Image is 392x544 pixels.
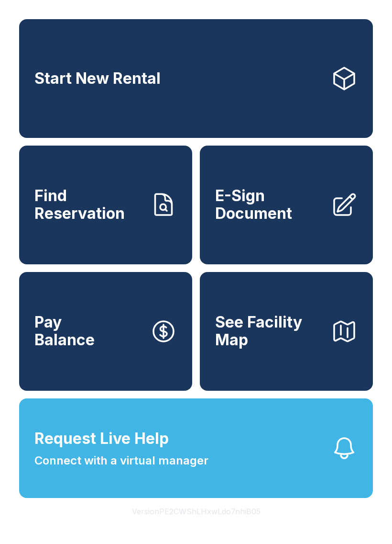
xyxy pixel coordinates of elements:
span: Find Reservation [34,187,142,222]
button: See Facility Map [200,272,373,391]
a: Start New Rental [19,19,373,138]
button: VersionPE2CWShLHxwLdo7nhiB05 [124,498,268,525]
a: PayBalance [19,272,192,391]
a: Find Reservation [19,146,192,264]
span: Connect with a virtual manager [34,452,208,469]
button: Request Live HelpConnect with a virtual manager [19,398,373,498]
span: Pay Balance [34,314,95,349]
span: Request Live Help [34,427,169,450]
span: E-Sign Document [215,187,323,222]
span: See Facility Map [215,314,323,349]
span: Start New Rental [34,70,161,88]
a: E-Sign Document [200,146,373,264]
